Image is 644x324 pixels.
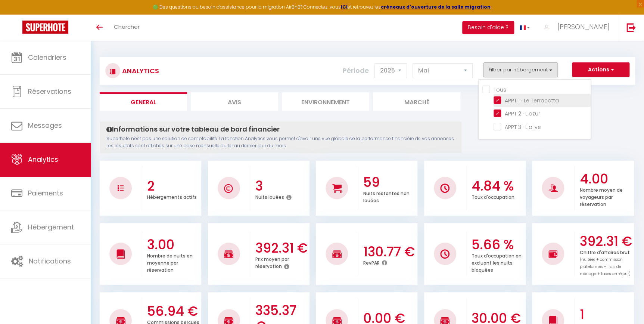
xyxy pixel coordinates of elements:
[29,256,71,266] span: Notifications
[120,62,159,79] h3: Analytics
[373,92,460,111] li: Marché
[363,175,416,190] h3: 59
[483,62,558,77] button: Filtrer par hébergement
[472,192,514,200] p: Taux d'occupation
[381,4,491,10] a: créneaux d'ouverture de la salle migration
[118,185,124,191] img: NO IMAGE
[282,92,369,111] li: Environnement
[28,188,63,198] span: Paiements
[147,237,199,253] h3: 3.00
[106,125,455,133] h4: Informations sur votre tableau de bord financier
[579,307,632,323] h3: 1
[472,251,522,273] p: Taux d'occupation en excluant les nuits bloquées
[147,178,199,194] h3: 2
[440,249,449,259] img: NO IMAGE
[505,123,541,131] span: APPT 3 · L'olive
[255,254,289,269] p: Prix moyen par réservation
[255,178,308,194] h3: 3
[579,234,632,249] h3: 392.31 €
[472,237,524,253] h3: 5.66 %
[579,248,630,277] p: Chiffre d'affaires brut
[28,222,74,232] span: Hébergement
[28,87,71,96] span: Réservations
[114,23,140,31] span: Chercher
[548,249,558,258] img: NO IMAGE
[255,240,308,256] h3: 392.31 €
[541,21,552,33] img: ...
[22,21,68,34] img: Super Booking
[535,15,619,41] a: ... [PERSON_NAME]
[6,3,28,25] button: Ouvrir le widget de chat LiveChat
[341,4,348,10] a: ICI
[572,62,629,77] button: Actions
[191,92,278,111] li: Avis
[28,155,58,164] span: Analytics
[255,192,284,200] p: Nuits louées
[557,22,609,31] span: [PERSON_NAME]
[28,121,62,130] span: Messages
[363,258,380,266] p: RevPAR
[108,15,145,41] a: Chercher
[626,23,636,32] img: logout
[462,21,514,34] button: Besoin d'aide ?
[28,53,66,62] span: Calendriers
[363,189,410,204] p: Nuits restantes non louées
[343,62,369,79] label: Période
[363,244,416,260] h3: 130.77 €
[472,178,524,194] h3: 4.84 %
[579,257,630,277] span: (nuitées + commission plateformes + frais de ménage + taxes de séjour)
[579,171,632,187] h3: 4.00
[147,303,199,319] h3: 56.94 €
[147,251,193,273] p: Nombre de nuits en moyenne par réservation
[147,192,197,200] p: Hébergements actifs
[106,135,455,149] p: Superhote n'est pas une solution de comptabilité. La fonction Analytics vous permet d'avoir une v...
[100,92,187,111] li: General
[579,185,622,207] p: Nombre moyen de voyageurs par réservation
